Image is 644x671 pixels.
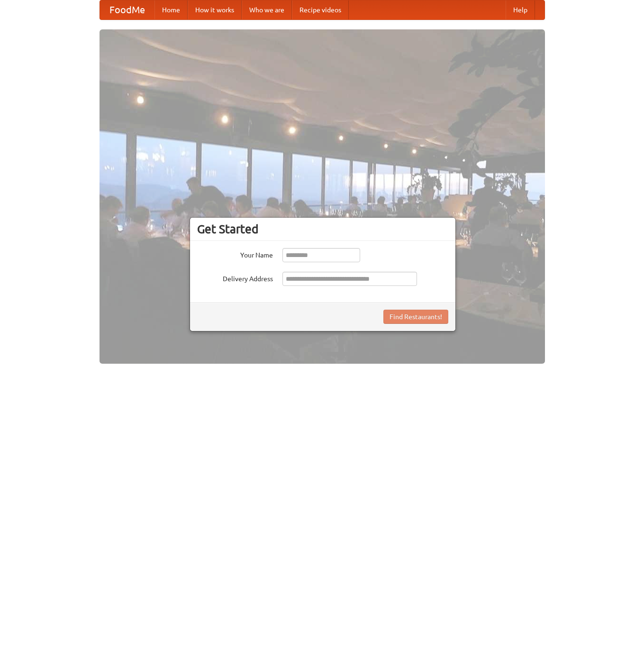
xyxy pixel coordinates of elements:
[292,0,349,19] a: Recipe videos
[154,0,188,19] a: Home
[197,272,273,284] label: Delivery Address
[197,248,273,260] label: Your Name
[197,222,448,236] h3: Get Started
[188,0,242,19] a: How it works
[506,0,535,19] a: Help
[100,0,154,19] a: FoodMe
[383,310,448,324] button: Find Restaurants!
[242,0,292,19] a: Who we are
